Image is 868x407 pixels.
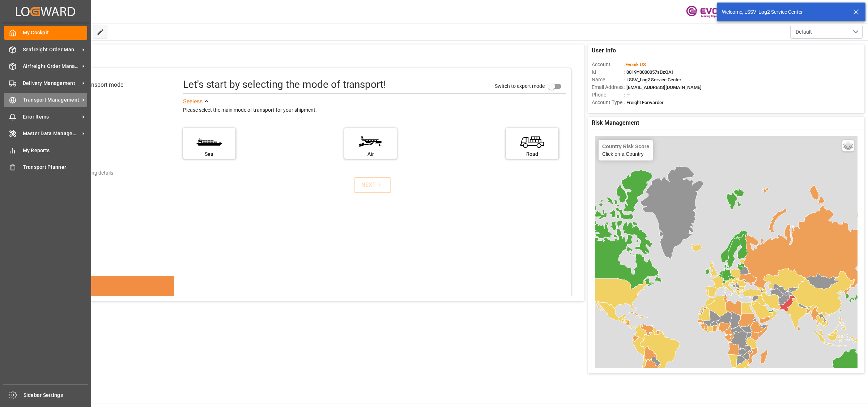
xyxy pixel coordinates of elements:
[183,77,386,92] div: Let's start by selecting the mode of transport!
[624,77,681,82] span: : LSSV_Log2 Service Center
[602,143,649,149] h4: Country Risk Score
[624,85,702,90] span: : [EMAIL_ADDRESS][DOMAIN_NAME]
[23,147,88,154] span: My Reports
[510,150,555,158] div: Road
[722,8,846,16] div: Welcome, LSSV_Log2 Service Center
[592,99,624,106] span: Account Type
[624,62,646,67] span: :
[23,113,80,121] span: Error Items
[790,25,863,39] button: open menu
[624,69,673,75] span: : 0019Y0000057sDzQAI
[602,143,649,157] div: Click on a Country
[842,140,854,151] a: Layers
[625,62,646,67] span: Evonik US
[495,83,545,89] span: Switch to expert mode
[624,100,664,105] span: : Freight Forwarder
[4,160,87,174] a: Transport Planner
[187,150,232,158] div: Sea
[348,150,393,158] div: Air
[686,5,733,18] img: Evonik-brand-mark-Deep-Purple-RGB.jpeg_1700498283.jpeg
[23,46,80,53] span: Seafreight Order Management
[354,177,391,193] button: NEXT
[23,63,80,70] span: Airfreight Order Management
[183,106,566,115] div: Please select the main mode of transport for your shipment.
[23,130,80,137] span: Master Data Management
[67,81,123,89] div: Select transport mode
[23,80,80,87] span: Delivery Management
[23,29,88,37] span: My Cockpit
[24,391,88,399] span: Sidebar Settings
[68,169,113,177] div: Add shipping details
[592,91,624,99] span: Phone
[361,181,383,189] div: NEXT
[592,46,616,55] span: User Info
[592,83,624,91] span: Email Address
[624,92,630,98] span: : —
[592,68,624,76] span: Id
[4,143,87,157] a: My Reports
[4,26,87,40] a: My Cockpit
[592,76,624,83] span: Name
[23,96,80,104] span: Transport Management
[23,163,88,171] span: Transport Planner
[796,28,812,36] span: Default
[592,61,624,68] span: Account
[183,97,203,106] div: See less
[592,119,639,127] span: Risk Management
